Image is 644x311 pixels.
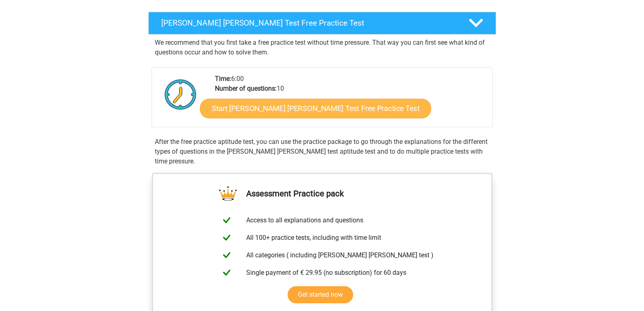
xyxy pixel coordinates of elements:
a: [PERSON_NAME] [PERSON_NAME] Test Free Practice Test [145,12,499,35]
b: Number of questions: [215,85,277,92]
img: Clock [160,74,201,115]
a: Get started now [288,286,353,303]
a: Start [PERSON_NAME] [PERSON_NAME] Test Free Practice Test [200,99,431,118]
div: 6:00 10 [209,74,492,127]
h4: [PERSON_NAME] [PERSON_NAME] Test Free Practice Test [161,18,455,28]
p: We recommend that you first take a free practice test without time pressure. That way you can fir... [155,38,490,57]
div: After the free practice aptitude test, you can use the practice package to go through the explana... [152,137,493,166]
b: Time: [215,75,231,83]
